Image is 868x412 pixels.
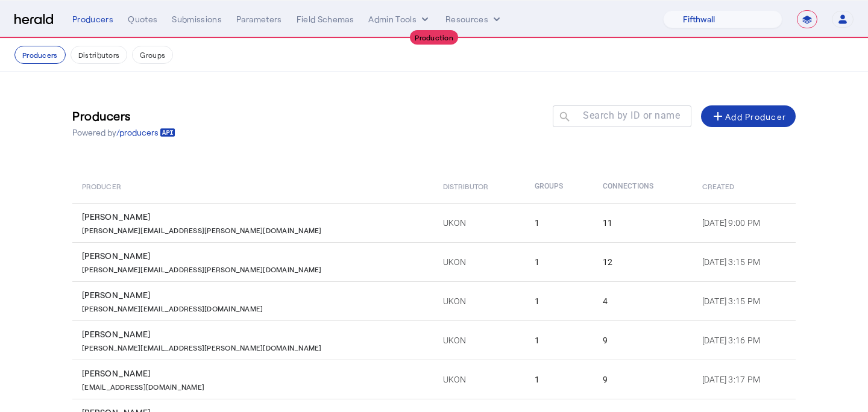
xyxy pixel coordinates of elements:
th: Groups [525,169,593,203]
td: UKON [433,320,525,360]
button: Producers [14,46,66,64]
h3: Producers [72,107,175,124]
div: Submissions [172,13,222,25]
td: 1 [525,320,593,360]
div: 9 [603,373,688,385]
td: 1 [525,281,593,320]
p: [PERSON_NAME][EMAIL_ADDRESS][PERSON_NAME][DOMAIN_NAME] [82,262,322,274]
td: UKON [433,360,525,399]
div: 11 [603,217,688,229]
img: Herald Logo [14,14,53,25]
td: 1 [525,203,593,242]
div: 9 [603,334,688,346]
button: Distributors [71,46,128,64]
div: 4 [603,295,688,307]
mat-icon: search [553,110,573,125]
td: UKON [433,281,525,320]
div: [PERSON_NAME] [82,250,429,262]
div: Production [410,30,458,45]
th: Connections [593,169,693,203]
td: 1 [525,360,593,399]
div: Producers [72,13,113,25]
p: [PERSON_NAME][EMAIL_ADDRESS][DOMAIN_NAME] [82,301,263,313]
div: [PERSON_NAME] [82,328,429,340]
button: Groups [132,46,173,64]
th: Created [693,169,796,203]
div: [PERSON_NAME] [82,289,429,301]
button: Resources dropdown menu [445,13,503,25]
p: [PERSON_NAME][EMAIL_ADDRESS][PERSON_NAME][DOMAIN_NAME] [82,340,322,352]
p: [PERSON_NAME][EMAIL_ADDRESS][PERSON_NAME][DOMAIN_NAME] [82,223,322,235]
a: /producers [116,126,175,139]
td: [DATE] 9:00 PM [693,203,796,242]
th: Producer [72,169,433,203]
div: Quotes [128,13,157,25]
div: [PERSON_NAME] [82,367,429,379]
td: [DATE] 3:17 PM [693,360,796,399]
button: Add Producer [701,105,796,127]
div: 12 [603,256,688,268]
td: [DATE] 3:16 PM [693,320,796,360]
td: UKON [433,242,525,281]
p: [EMAIL_ADDRESS][DOMAIN_NAME] [82,379,204,392]
div: Add Producer [711,109,786,123]
td: UKON [433,203,525,242]
th: Distributor [433,169,525,203]
button: internal dropdown menu [368,13,431,25]
td: 1 [525,242,593,281]
div: [PERSON_NAME] [82,211,429,223]
div: Parameters [236,13,282,25]
div: Field Schemas [297,13,354,25]
mat-label: Search by ID or name [583,110,680,121]
mat-icon: add [711,109,725,123]
td: [DATE] 3:15 PM [693,281,796,320]
p: Powered by [72,126,175,139]
td: [DATE] 3:15 PM [693,242,796,281]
